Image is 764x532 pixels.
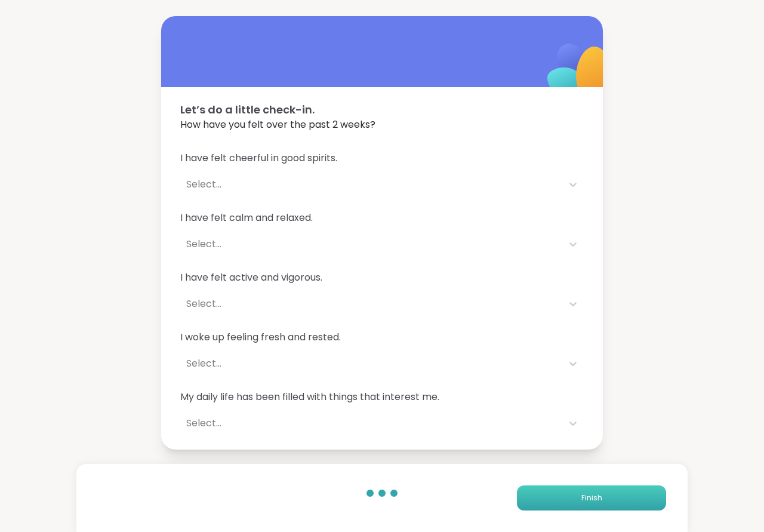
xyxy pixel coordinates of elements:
[186,416,556,430] div: Select...
[180,330,584,345] span: I woke up feeling fresh and rested.
[519,13,638,131] img: ShareWell Logomark
[517,485,666,511] button: Finish
[180,102,584,118] span: Let’s do a little check-in.
[186,297,556,311] div: Select...
[581,493,602,503] span: Finish
[180,390,584,404] span: My daily life has been filled with things that interest me.
[186,177,556,192] div: Select...
[186,356,556,371] div: Select...
[180,118,584,132] span: How have you felt over the past 2 weeks?
[186,237,556,251] div: Select...
[180,151,584,165] span: I have felt cheerful in good spirits.
[180,211,584,225] span: I have felt calm and relaxed.
[180,270,584,285] span: I have felt active and vigorous.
